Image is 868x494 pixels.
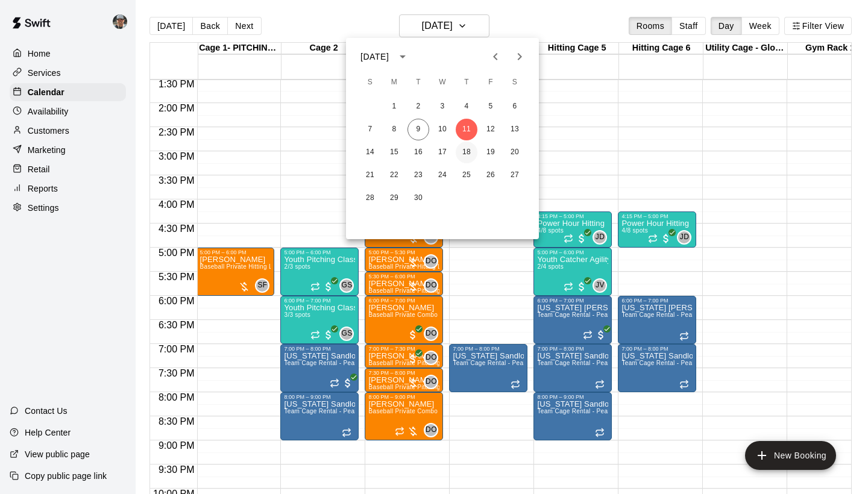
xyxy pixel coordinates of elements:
button: 14 [359,142,381,163]
button: 11 [456,119,477,140]
button: calendar view is open, switch to year view [392,46,413,67]
button: 30 [407,187,429,209]
button: 20 [504,142,526,163]
span: Thursday [456,70,477,95]
span: Sunday [359,70,381,95]
button: 28 [359,187,381,209]
span: Wednesday [432,70,453,95]
button: 5 [480,96,502,117]
span: Monday [383,70,405,95]
button: 4 [456,96,477,117]
button: 24 [432,164,453,186]
button: 26 [480,164,502,186]
button: 16 [407,142,429,163]
button: 27 [504,164,526,186]
button: 18 [456,142,477,163]
button: 12 [480,119,502,140]
button: 21 [359,164,381,186]
button: 10 [432,119,453,140]
button: 7 [359,119,381,140]
button: 15 [383,142,405,163]
div: [DATE] [360,51,389,63]
button: Next month [508,45,532,69]
button: 2 [407,96,429,117]
button: 6 [504,96,526,117]
span: Saturday [504,70,526,95]
button: 22 [383,164,405,186]
button: Previous month [483,45,508,69]
button: 1 [383,96,405,117]
button: 3 [432,96,453,117]
button: 13 [504,119,526,140]
span: Friday [480,70,502,95]
button: 17 [432,142,453,163]
button: 25 [456,164,477,186]
button: 23 [407,164,429,186]
button: 8 [383,119,405,140]
span: Tuesday [407,70,429,95]
button: 29 [383,187,405,209]
button: 9 [407,119,429,140]
button: 19 [480,142,502,163]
